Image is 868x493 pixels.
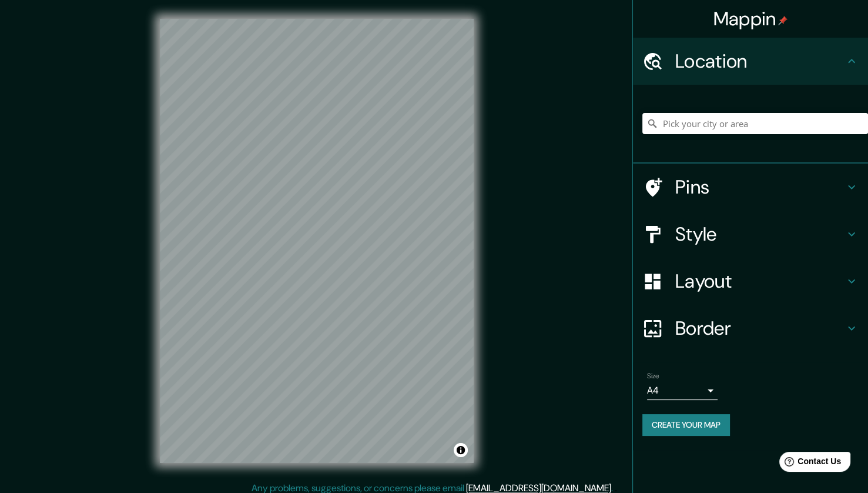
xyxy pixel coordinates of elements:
canvas: Map [160,19,474,463]
h4: Mappin [713,7,788,31]
h4: Border [675,317,844,340]
button: Create your map [642,414,730,436]
h4: Style [675,222,844,246]
input: Pick your city or area [642,113,868,134]
div: Location [633,38,868,85]
img: pin-icon.png [778,16,787,25]
h4: Layout [675,269,844,293]
div: A4 [647,381,718,400]
div: Pins [633,164,868,211]
h4: Location [675,49,844,73]
button: Toggle attribution [454,443,468,457]
label: Size [647,371,659,381]
div: Layout [633,258,868,305]
h4: Pins [675,175,844,199]
div: Style [633,211,868,258]
iframe: Help widget launcher [763,447,855,480]
div: Border [633,305,868,352]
